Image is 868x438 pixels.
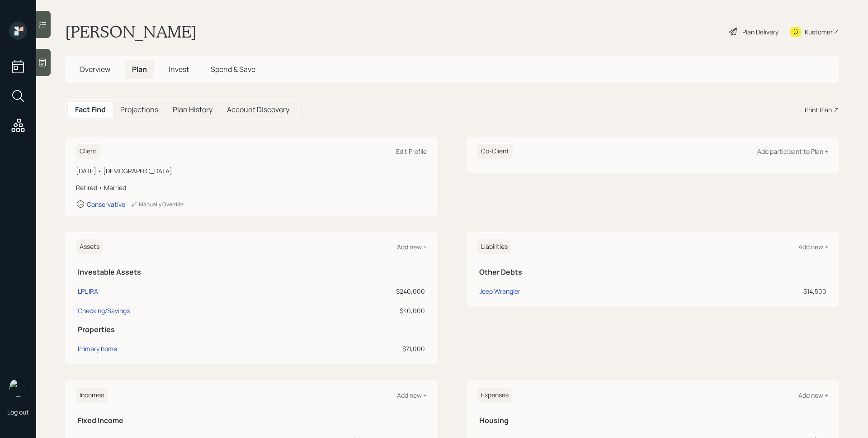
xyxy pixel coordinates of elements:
[132,64,147,74] span: Plan
[76,144,100,159] h6: Client
[477,239,511,254] h6: Liabilities
[211,64,255,74] span: Spend & Save
[805,105,832,114] div: Print Plan
[798,391,828,400] div: Add new +
[798,243,828,251] div: Add new +
[131,200,184,208] div: Manually Override
[76,166,427,176] div: [DATE] • [DEMOGRAPHIC_DATA]
[75,105,106,114] h5: Fact Find
[479,268,826,276] h5: Other Debts
[7,408,29,416] div: Log out
[757,147,828,156] div: Add participant to Plan +
[169,64,189,74] span: Invest
[78,416,425,425] h5: Fixed Income
[397,391,427,400] div: Add new +
[65,22,197,42] h1: [PERSON_NAME]
[76,388,108,403] h6: Incomes
[477,144,513,159] h6: Co-Client
[299,286,425,296] div: $240,000
[78,286,98,296] div: LPL IRA
[173,105,212,114] h5: Plan History
[227,105,289,114] h5: Account Discovery
[80,64,110,74] span: Overview
[76,239,103,254] h6: Assets
[78,268,425,276] h5: Investable Assets
[396,147,427,156] div: Edit Profile
[805,27,833,37] div: Kustomer
[78,306,130,315] div: Checking/Savings
[742,27,778,37] div: Plan Delivery
[76,183,427,192] div: Retired • Married
[477,388,512,403] h6: Expenses
[479,416,826,425] h5: Housing
[397,243,427,251] div: Add new +
[299,306,425,315] div: $40,000
[78,325,425,334] h5: Properties
[87,200,125,209] div: Conservative
[479,286,520,296] div: Jeep Wrangler
[120,105,158,114] h5: Projections
[699,286,826,296] div: $14,500
[78,344,117,353] div: Primary home
[9,379,27,397] img: james-distasi-headshot.png
[299,344,425,353] div: $71,000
